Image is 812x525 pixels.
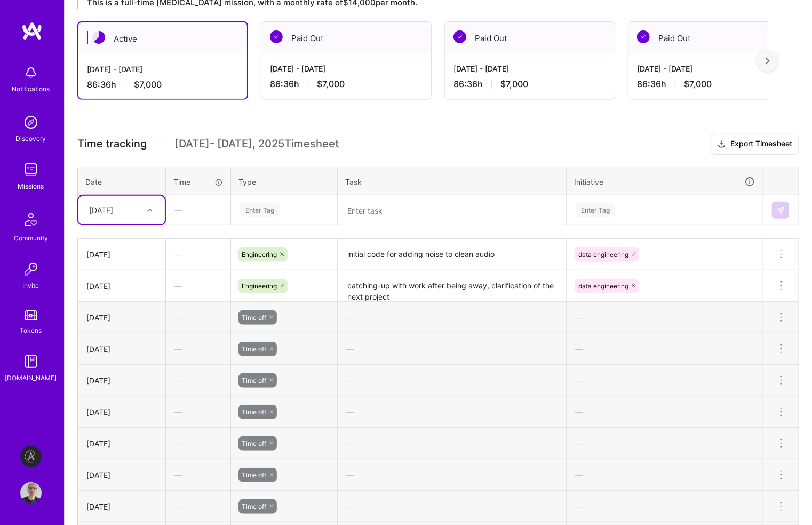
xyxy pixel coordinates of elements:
th: Type [231,168,338,195]
div: 86:36 h [453,79,606,90]
div: — [166,272,230,300]
div: — [338,398,566,426]
div: [DATE] [86,406,157,418]
div: — [166,240,230,269]
img: Aldea: Transforming Behavior Change Through AI-Driven Coaching [20,446,42,467]
div: [DATE] [89,205,113,216]
div: 86:36 h [270,79,423,90]
div: — [338,303,566,332]
div: — [166,303,230,332]
i: icon Chevron [147,208,153,213]
span: Time off [242,345,266,353]
img: Invite [20,258,42,280]
img: tokens [25,310,37,320]
div: [DATE] - [DATE] [87,64,238,75]
div: [DATE] [86,501,157,512]
span: $7,000 [500,79,528,90]
div: 86:36 h [87,79,238,90]
div: — [166,492,230,521]
div: — [338,461,566,489]
img: Submit [776,206,785,215]
button: Export Timesheet [711,134,799,155]
div: — [567,366,763,395]
div: — [338,366,566,395]
div: [DOMAIN_NAME] [5,372,57,383]
img: Paid Out [637,30,650,43]
div: — [166,335,230,363]
span: $7,000 [317,79,345,90]
span: Time off [242,408,266,416]
div: [DATE] - [DATE] [453,63,606,74]
div: [DATE] - [DATE] [637,63,790,74]
span: [DATE] - [DATE] , 2025 Timesheet [174,137,339,151]
div: Missions [18,181,44,192]
div: — [166,398,230,426]
img: Community [18,207,44,232]
div: [DATE] [86,343,157,355]
div: [DATE] - [DATE] [270,63,423,74]
a: User Avatar [18,482,44,504]
img: User Avatar [20,482,42,504]
div: — [567,335,763,363]
img: guide book [20,351,42,372]
textarea: initial code for adding noise to clean audio [339,240,565,269]
div: Active [78,22,247,55]
div: Time [173,176,223,187]
div: — [166,196,230,224]
img: logo [21,21,43,41]
th: Date [78,168,166,195]
img: bell [20,62,42,83]
div: — [338,492,566,521]
div: — [567,303,763,332]
div: Enter Tag [576,202,615,218]
span: data engineering [578,282,628,290]
div: [DATE] [86,438,157,449]
div: Paid Out [261,22,431,54]
span: Time off [242,377,266,385]
span: $7,000 [134,79,162,90]
div: [DATE] [86,469,157,481]
div: [DATE] [86,312,157,323]
span: data engineering [578,250,628,258]
div: — [567,398,763,426]
div: — [567,429,763,458]
div: Discovery [16,133,46,144]
div: [DATE] [86,249,157,260]
img: right [766,57,770,65]
span: Engineering [242,250,277,258]
textarea: catching-up with work after being away, clarification of the next project [339,271,565,301]
span: Time off [242,503,266,511]
img: Active [92,31,105,44]
img: Paid Out [270,30,283,43]
div: Community [14,232,48,244]
span: Time off [242,440,266,448]
img: teamwork [20,159,42,181]
span: Time off [242,471,266,479]
div: [DATE] [86,375,157,386]
div: — [338,429,566,458]
div: [DATE] [86,280,157,292]
span: Time off [242,314,266,322]
div: — [166,429,230,458]
div: Initiative [574,176,755,188]
div: Enter Tag [240,202,280,218]
span: Time tracking [77,137,147,151]
img: Paid Out [453,30,466,43]
img: discovery [20,112,42,133]
div: Paid Out [628,22,798,54]
a: Aldea: Transforming Behavior Change Through AI-Driven Coaching [18,446,44,467]
div: — [166,461,230,489]
i: icon Download [718,139,726,150]
div: Tokens [20,325,42,336]
div: — [166,366,230,395]
div: — [567,492,763,521]
div: — [338,335,566,363]
span: $7,000 [684,79,712,90]
div: — [567,461,763,489]
div: Invite [23,280,39,291]
div: Paid Out [445,22,615,54]
span: Engineering [242,282,277,290]
div: Notifications [12,83,50,95]
div: 86:36 h [637,79,790,90]
th: Task [338,168,567,195]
